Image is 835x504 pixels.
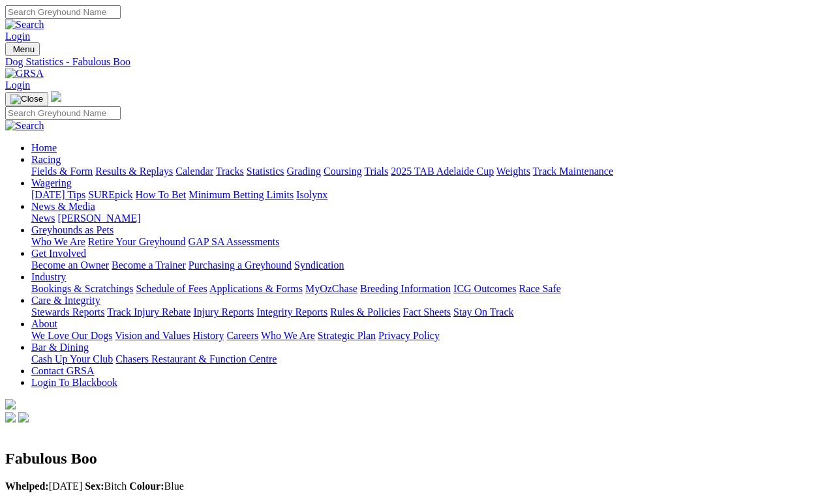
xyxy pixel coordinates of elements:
a: Become a Trainer [112,259,186,271]
a: Home [31,142,57,153]
a: Care & Integrity [31,295,100,306]
a: Syndication [294,259,344,271]
img: GRSA [5,68,44,80]
a: Login [5,80,30,91]
a: Coursing [324,166,362,177]
a: ICG Outcomes [453,283,516,294]
a: Who We Are [261,330,315,341]
a: Purchasing a Greyhound [189,259,292,271]
div: Racing [31,166,830,177]
div: Wagering [31,189,830,201]
a: Breeding Information [360,283,451,294]
a: Industry [31,271,66,282]
a: Greyhounds as Pets [31,224,114,235]
a: Login To Blackbook [31,377,117,388]
h2: Fabulous Boo [5,450,830,467]
a: Strategic Plan [318,330,376,341]
a: Careers [226,330,258,341]
a: Weights [496,166,530,177]
a: Vision and Values [115,330,190,341]
a: Privacy Policy [378,330,440,341]
span: Menu [13,44,35,54]
a: Racing [31,154,61,165]
a: Get Involved [31,248,86,259]
div: Get Involved [31,259,830,271]
a: Tracks [216,166,244,177]
b: Colour: [129,481,164,492]
a: Cash Up Your Club [31,353,113,364]
a: Who We Are [31,236,85,247]
img: facebook.svg [5,412,16,422]
div: Industry [31,283,830,295]
div: Care & Integrity [31,306,830,318]
img: logo-grsa-white.png [5,399,16,409]
a: Stewards Reports [31,306,104,318]
a: Applications & Forms [209,283,303,294]
a: Login [5,31,30,42]
a: Rules & Policies [330,306,401,318]
a: Retire Your Greyhound [88,236,186,247]
a: [PERSON_NAME] [57,213,140,224]
b: Sex: [85,481,104,492]
a: Track Maintenance [533,166,613,177]
a: SUREpick [88,189,132,200]
a: Schedule of Fees [136,283,207,294]
a: Chasers Restaurant & Function Centre [115,353,277,364]
input: Search [5,5,121,19]
div: About [31,330,830,342]
a: How To Bet [136,189,187,200]
div: Greyhounds as Pets [31,236,830,248]
a: Injury Reports [193,306,254,318]
a: History [192,330,224,341]
a: Integrity Reports [256,306,327,318]
a: Results & Replays [95,166,173,177]
a: About [31,318,57,329]
a: MyOzChase [305,283,357,294]
a: Isolynx [296,189,327,200]
a: Track Injury Rebate [107,306,190,318]
a: Dog Statistics - Fabulous Boo [5,56,830,68]
a: [DATE] Tips [31,189,85,200]
div: Bar & Dining [31,353,830,365]
span: Blue [129,481,184,492]
b: Whelped: [5,481,49,492]
a: Trials [364,166,388,177]
a: GAP SA Assessments [189,236,280,247]
img: logo-grsa-white.png [51,91,61,102]
img: twitter.svg [18,412,29,422]
a: Stay On Track [453,306,513,318]
button: Toggle navigation [5,92,48,106]
a: News [31,213,55,224]
a: Contact GRSA [31,365,94,376]
a: Statistics [247,166,284,177]
a: Become an Owner [31,259,109,271]
a: Fact Sheets [403,306,451,318]
a: Grading [287,166,321,177]
img: Search [5,19,44,31]
a: Fields & Form [31,166,93,177]
span: [DATE] [5,481,82,492]
input: Search [5,106,121,120]
a: Minimum Betting Limits [189,189,294,200]
a: Wagering [31,177,72,188]
a: Race Safe [519,283,560,294]
div: News & Media [31,213,830,224]
button: Toggle navigation [5,42,40,56]
a: News & Media [31,201,95,212]
span: Bitch [85,481,127,492]
a: 2025 TAB Adelaide Cup [391,166,494,177]
img: Close [10,94,43,104]
a: Bookings & Scratchings [31,283,133,294]
a: Calendar [175,166,213,177]
img: Search [5,120,44,132]
a: We Love Our Dogs [31,330,112,341]
a: Bar & Dining [31,342,89,353]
